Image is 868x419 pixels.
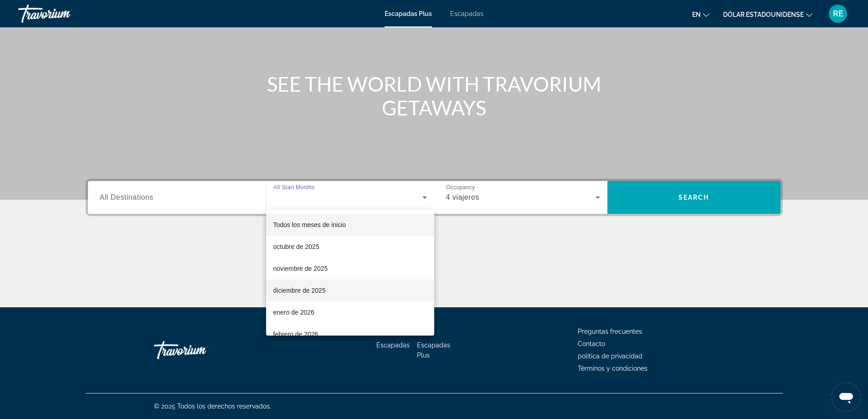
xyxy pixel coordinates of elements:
[832,383,861,412] iframe: Botón para iniciar la ventana de mensajería
[273,221,346,228] font: Todos los meses de inicio
[273,287,326,294] font: diciembre de 2025
[273,309,314,316] font: enero de 2026
[273,243,319,250] font: octubre de 2025
[273,331,318,338] font: febrero de 2026
[273,265,328,272] font: noviembre de 2025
